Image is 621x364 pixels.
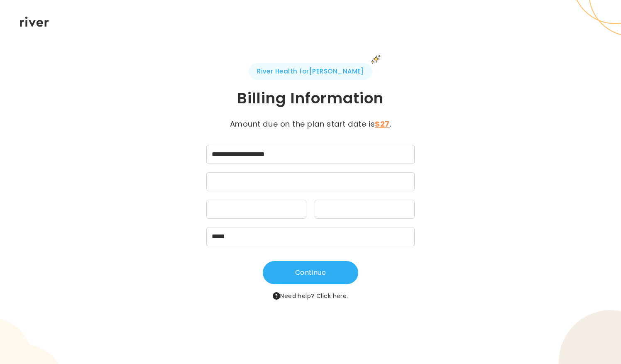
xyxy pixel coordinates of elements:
button: Click here. [316,291,348,301]
button: Continue [263,261,358,284]
p: Amount due on the plan start date is . [217,118,404,130]
iframe: Secure expiration date input frame [212,206,301,214]
iframe: Secure CVC input frame [320,206,409,214]
span: Need help? [273,291,348,301]
input: zipCode [206,227,414,246]
iframe: Secure card number input frame [212,178,409,186]
input: cardName [206,145,414,164]
h1: Billing Information [162,88,459,108]
strong: $27 [375,119,390,129]
span: River Health for [PERSON_NAME] [249,63,372,80]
